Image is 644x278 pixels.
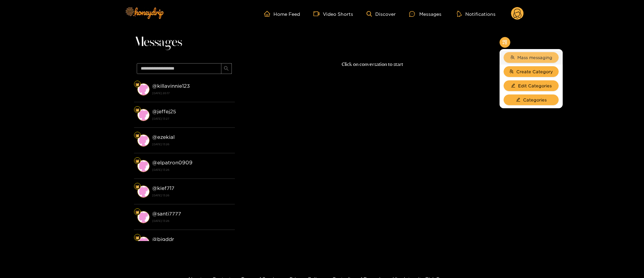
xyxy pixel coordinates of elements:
[517,54,552,61] span: Mass messaging
[224,66,229,72] span: search
[152,134,175,140] strong: @ ezekial
[137,211,149,223] img: conversation
[152,116,231,122] strong: [DATE] 13:27
[135,108,139,112] img: Fan Level
[135,210,139,214] img: Fan Level
[504,94,559,105] button: editCategories
[313,11,353,17] a: Video Shorts
[137,186,149,198] img: conversation
[264,11,273,17] span: home
[504,66,559,77] button: usergroup-addCreate Category
[504,80,559,91] button: editEdit Categories
[152,218,231,224] strong: [DATE] 13:26
[152,167,231,173] strong: [DATE] 13:26
[135,82,139,86] img: Fan Level
[135,133,139,137] img: Fan Level
[137,109,149,121] img: conversation
[516,68,553,75] span: Create Category
[137,134,149,147] img: conversation
[504,52,559,63] button: teamMass messaging
[152,211,181,216] strong: @ santi7777
[511,83,515,88] span: edit
[409,10,441,18] div: Messages
[516,97,520,103] span: edit
[264,11,300,17] a: Home Feed
[518,82,552,89] span: Edit Categories
[152,236,174,242] strong: @ bigddr
[221,63,232,74] button: search
[134,34,182,50] span: Messages
[152,192,231,198] strong: [DATE] 13:26
[313,11,323,17] span: video-camera
[510,55,515,60] span: team
[135,185,139,189] img: Fan Level
[152,160,192,165] strong: @ elpatron0909
[235,61,510,68] p: Click on conversation to start
[509,69,514,74] span: usergroup-add
[137,160,149,172] img: conversation
[152,141,231,147] strong: [DATE] 13:26
[367,11,396,17] a: Discover
[523,96,547,103] span: Categories
[137,237,149,249] img: conversation
[455,10,498,17] button: Notifications
[152,83,190,89] strong: @ killavinnie123
[135,159,139,163] img: Fan Level
[502,40,507,45] span: appstore-add
[135,236,139,240] img: Fan Level
[137,83,149,95] img: conversation
[152,185,174,191] strong: @ kief717
[152,109,176,114] strong: @ jeffej25
[152,90,231,96] strong: [DATE] 20:17
[500,37,510,48] button: appstore-add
